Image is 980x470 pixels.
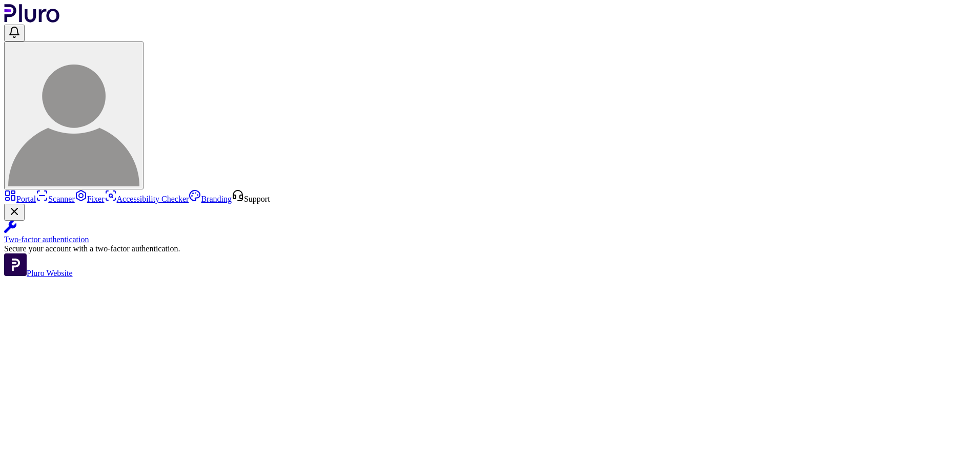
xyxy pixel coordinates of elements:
[4,221,976,244] a: Two-factor authentication
[4,189,976,278] aside: Sidebar menu
[4,235,976,244] div: Two-factor authentication
[4,244,976,253] div: Secure your account with a two-factor authentication.
[36,195,75,203] a: Scanner
[4,25,25,41] button: Open notifications, you have undefined new notifications
[232,195,270,203] a: Open Support screen
[189,195,232,203] a: Branding
[105,195,189,203] a: Accessibility Checker
[4,15,60,24] a: Logo
[75,195,105,203] a: Fixer
[4,195,36,203] a: Portal
[8,55,139,186] img: User avatar
[4,41,144,189] button: User avatar
[4,204,25,221] button: Close Two-factor authentication notification
[4,269,73,277] a: Open Pluro Website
